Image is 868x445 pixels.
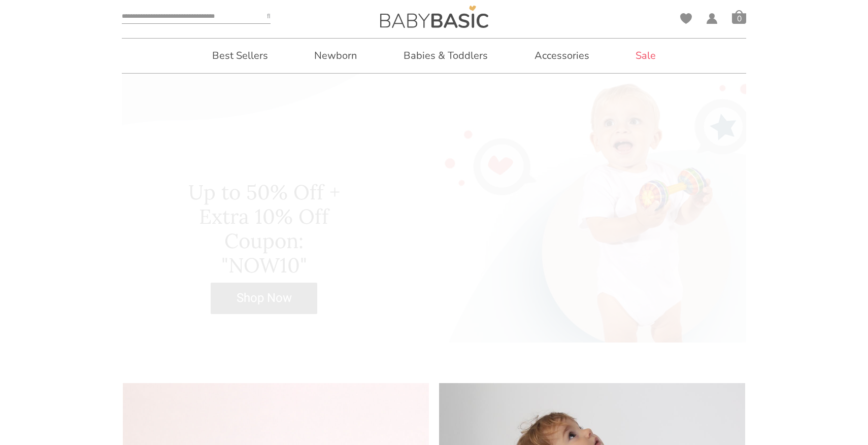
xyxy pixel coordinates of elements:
a: Shop Now [211,283,317,314]
a: Sale [620,39,671,73]
a: Cart0 [732,10,746,24]
a: Wishlist [680,13,692,24]
span: 0 [732,14,746,24]
span: Cart [732,10,746,24]
a: Newborn [299,39,372,73]
span: Wishlist [680,13,692,27]
a: Babies & Toddlers [388,39,503,73]
a: My Account [706,13,718,24]
span: Shop Now [237,283,292,314]
span: My Account [706,13,718,27]
a: Accessories [519,39,605,73]
h3: Up to 50% Off + Extra 10% Off Coupon: "NOW10" [183,180,345,278]
a: Best Sellers [197,39,283,73]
